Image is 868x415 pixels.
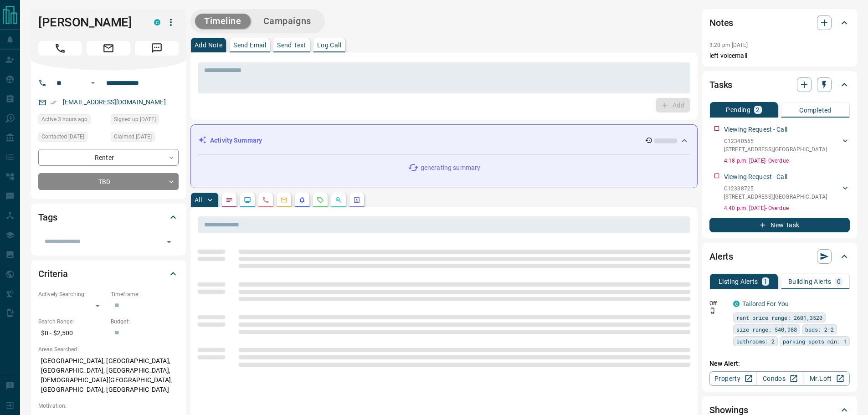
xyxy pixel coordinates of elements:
p: Send Text [277,42,306,48]
svg: Opportunities [335,196,342,204]
svg: Email Verified [50,99,56,106]
span: Active 3 hours ago [41,115,87,124]
button: New Task [709,218,850,232]
svg: Listing Alerts [298,196,306,204]
p: left voicemail [709,51,850,61]
button: Open [163,236,175,248]
div: Fri Mar 17 2023 [38,132,106,144]
h2: Alerts [709,249,733,264]
div: Alerts [709,246,850,267]
p: Areas Searched: [38,345,179,354]
div: Tags [38,206,179,228]
span: Message [135,41,179,56]
span: Contacted [DATE] [41,132,84,141]
svg: Calls [262,196,269,204]
span: Call [38,41,82,56]
p: Log Call [317,42,341,48]
h2: Tags [38,210,57,225]
p: Add Note [195,42,222,48]
span: size range: 540,988 [736,325,797,334]
p: Activity Summary [210,136,262,145]
svg: Lead Browsing Activity [244,196,251,204]
div: Renter [38,149,179,166]
div: Activity Summary [198,132,690,149]
p: Search Range: [38,318,106,326]
p: Actively Searching: [38,290,106,298]
p: Timeframe: [111,290,179,298]
span: Email [87,41,130,56]
div: C12340565[STREET_ADDRESS],[GEOGRAPHIC_DATA] [724,135,850,155]
svg: Push Notification Only [709,307,716,314]
p: Building Alerts [788,278,832,285]
a: Property [709,371,756,386]
p: [STREET_ADDRESS] , [GEOGRAPHIC_DATA] [724,193,827,201]
span: rent price range: 2601,3520 [736,313,822,322]
p: 4:40 p.m. [DATE] - Overdue [724,204,850,212]
svg: Emails [280,196,288,204]
p: C12338725 [724,184,827,193]
h1: [PERSON_NAME] [38,15,140,30]
h2: Notes [709,15,733,30]
svg: Requests [317,196,324,204]
p: C12340565 [724,137,827,145]
p: All [195,197,202,203]
h2: Tasks [709,77,732,92]
div: condos.ca [733,301,740,307]
span: parking spots min: 1 [783,337,847,346]
div: C12338725[STREET_ADDRESS],[GEOGRAPHIC_DATA] [724,183,850,203]
svg: Agent Actions [353,196,360,204]
p: Viewing Request - Call [724,125,787,134]
div: Wed Aug 13 2025 [38,114,106,127]
a: Tailored For You [742,300,789,307]
a: Condos [756,371,803,386]
span: beds: 2-2 [805,325,834,334]
p: New Alert: [709,359,850,369]
button: Campaigns [254,14,320,29]
div: Notes [709,12,850,34]
p: [GEOGRAPHIC_DATA], [GEOGRAPHIC_DATA], [GEOGRAPHIC_DATA], [GEOGRAPHIC_DATA], [DEMOGRAPHIC_DATA][GE... [38,354,179,397]
p: Pending [726,107,750,113]
p: Listing Alerts [719,278,758,285]
svg: Notes [226,196,233,204]
p: Completed [799,107,832,113]
p: Send Email [233,42,266,48]
button: Timeline [195,14,251,29]
span: bathrooms: 2 [736,337,775,346]
div: TBD [38,173,179,190]
p: Viewing Request - Call [724,172,787,182]
h2: Criteria [38,266,68,281]
a: Mr.Loft [803,371,850,386]
div: Sat Mar 11 2023 [111,114,179,127]
p: Off [709,299,728,307]
div: Criteria [38,263,179,285]
a: [EMAIL_ADDRESS][DOMAIN_NAME] [63,98,166,106]
p: generating summary [421,163,480,173]
p: $0 - $2,500 [38,326,106,341]
p: 4:18 p.m. [DATE] - Overdue [724,157,850,165]
span: Claimed [DATE] [114,132,152,141]
p: 2 [756,107,760,113]
div: Tasks [709,74,850,96]
div: condos.ca [154,19,160,26]
p: 0 [837,278,841,285]
span: Signed up [DATE] [114,115,156,124]
p: Budget: [111,318,179,326]
p: [STREET_ADDRESS] , [GEOGRAPHIC_DATA] [724,145,827,154]
p: 1 [764,278,767,285]
div: Sat Mar 11 2023 [111,132,179,144]
p: 3:20 pm [DATE] [709,42,748,48]
p: Motivation: [38,402,179,410]
button: Open [87,77,98,88]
